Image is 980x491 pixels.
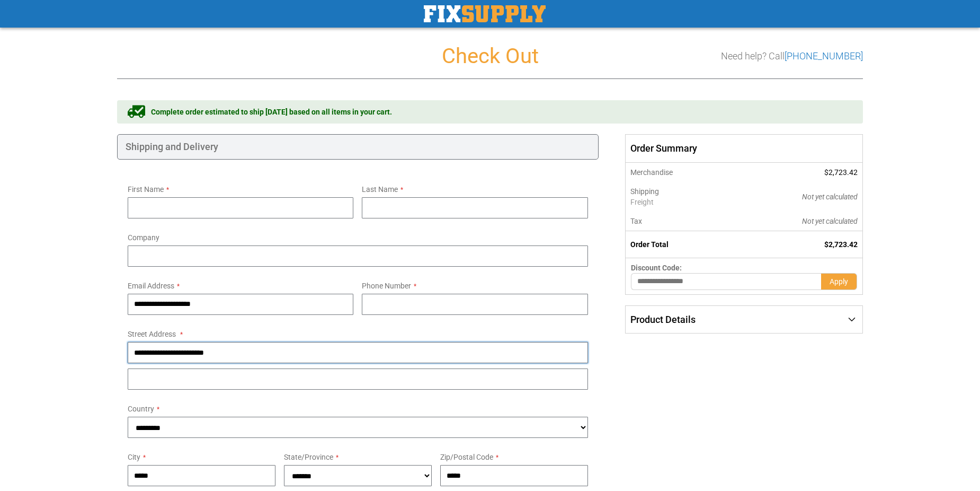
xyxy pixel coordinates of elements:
[151,107,392,117] span: Complete order estimated to ship [DATE] based on all items in your cart.
[631,264,682,272] span: Discount Code:
[630,197,726,207] span: Freight
[128,405,154,413] span: Country
[362,282,411,290] span: Phone Number
[424,5,546,22] img: Fix Industrial Supply
[128,233,159,242] span: Company
[128,330,176,338] span: Street Address
[802,192,858,201] span: Not yet calculated
[284,453,333,461] span: State/Province
[802,217,858,225] span: Not yet calculated
[128,453,140,461] span: City
[128,185,164,194] span: First Name
[440,453,493,461] span: Zip/Postal Code
[625,163,730,182] th: Merchandise
[630,314,696,325] span: Product Details
[785,50,863,62] a: [PHONE_NUMBER]
[117,134,599,160] div: Shipping and Delivery
[630,187,659,196] span: Shipping
[824,240,858,249] span: $2,723.42
[830,277,848,286] span: Apply
[424,5,546,22] a: store logo
[824,168,858,177] span: $2,723.42
[721,51,863,62] h3: Need help? Call
[630,240,669,249] strong: Order Total
[625,212,730,231] th: Tax
[117,45,863,68] h1: Check Out
[821,273,857,290] button: Apply
[625,134,863,163] span: Order Summary
[128,282,174,290] span: Email Address
[362,185,398,194] span: Last Name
